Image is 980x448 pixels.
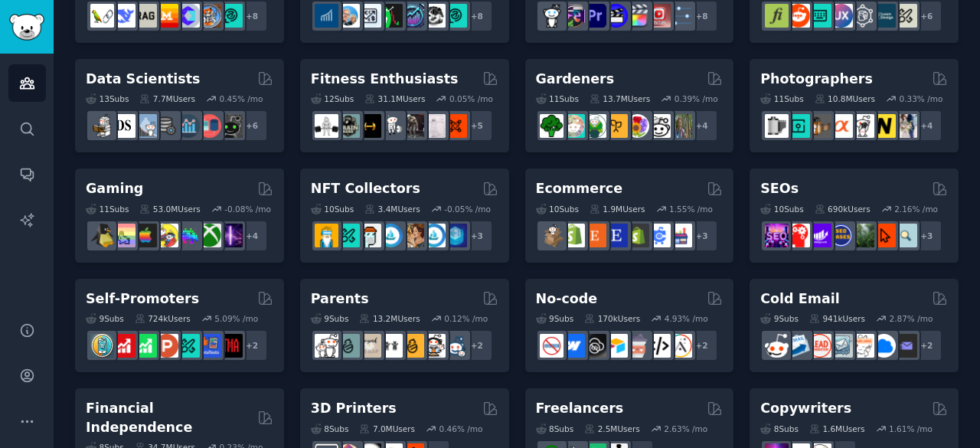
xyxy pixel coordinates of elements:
[444,204,491,214] div: -0.05 % /mo
[336,334,360,358] img: SingleParents
[872,224,896,247] img: GoogleSearchConsole
[461,110,493,142] div: + 5
[760,179,799,198] h2: SEOs
[604,334,628,358] img: Airtable
[315,224,338,247] img: NFTExchange
[422,224,446,247] img: OpenseaMarket
[400,224,424,247] img: CryptoArt
[893,4,917,28] img: UX_Design
[686,329,718,361] div: + 2
[765,114,789,138] img: analog
[176,114,200,138] img: analytics
[760,423,799,434] div: 8 Sub s
[422,114,446,138] img: physicaltherapy
[400,334,424,358] img: NewParents
[584,423,640,434] div: 2.5M Users
[668,224,692,247] img: ecommerce_growth
[224,204,271,214] div: -0.08 % /mo
[583,334,606,358] img: NoCodeSaaS
[214,313,258,324] div: 5.09 % /mo
[675,93,718,104] div: 0.39 % /mo
[155,334,178,358] img: ProductHunters
[315,114,338,138] img: GYM
[809,313,865,324] div: 941k Users
[872,114,896,138] img: Nikon
[893,334,917,358] img: EmailOutreach
[443,4,467,28] img: technicalanalysis
[669,204,713,214] div: 1.55 % /mo
[536,93,579,104] div: 11 Sub s
[590,204,645,214] div: 1.9M Users
[851,4,874,28] img: userexperience
[400,4,424,28] img: StocksAndTrading
[686,220,718,252] div: + 3
[760,204,803,214] div: 10 Sub s
[647,4,671,28] img: Youtubevideo
[536,204,579,214] div: 10 Sub s
[443,334,467,358] img: Parents
[198,4,221,28] img: llmops
[893,224,917,247] img: The_SEO
[536,179,623,198] h2: Ecommerce
[400,114,424,138] img: fitness30plus
[583,114,606,138] img: SavageGarden
[358,4,381,28] img: Forex
[198,224,221,247] img: XboxGamers
[133,334,157,358] img: selfpromotion
[219,4,243,28] img: AIDevelopersSociety
[379,334,403,358] img: toddlers
[786,334,810,358] img: Emailmarketing
[851,114,874,138] img: canon
[359,423,415,434] div: 7.0M Users
[311,399,397,418] h2: 3D Printers
[815,93,875,104] div: 10.8M Users
[219,114,243,138] img: data
[379,224,403,247] img: OpenSeaNFT
[851,224,874,247] img: Local_SEO
[786,114,810,138] img: streetphotography
[760,93,803,104] div: 11 Sub s
[444,313,488,324] div: 0.12 % /mo
[829,334,853,358] img: coldemail
[647,114,671,138] img: UrbanGardening
[540,4,563,28] img: gopro
[626,4,649,28] img: finalcutpro
[809,423,865,434] div: 1.6M Users
[86,289,199,309] h2: Self-Promoters
[311,423,349,434] div: 8 Sub s
[311,313,349,324] div: 9 Sub s
[112,114,136,138] img: datascience
[561,334,585,358] img: webflow
[358,114,381,138] img: workout
[219,334,243,358] img: TestMyApp
[236,329,268,361] div: + 2
[590,93,650,104] div: 13.7M Users
[536,70,615,89] h2: Gardeners
[829,224,853,247] img: SEO_cases
[461,220,493,252] div: + 3
[112,224,136,247] img: CozyGamers
[668,4,692,28] img: postproduction
[893,114,917,138] img: WeddingPhotography
[668,334,692,358] img: Adalo
[90,334,114,358] img: AppIdeas
[760,313,799,324] div: 9 Sub s
[540,334,563,358] img: nocode
[9,14,44,41] img: GummySearch logo
[422,4,446,28] img: swingtrading
[889,313,933,324] div: 2.87 % /mo
[358,334,381,358] img: beyondthebump
[584,313,640,324] div: 170k Users
[86,204,129,214] div: 11 Sub s
[133,4,157,28] img: Rag
[176,334,200,358] img: alphaandbetausers
[379,4,403,28] img: Trading
[786,4,810,28] img: logodesign
[872,4,896,28] img: learndesign
[198,334,221,358] img: betatests
[133,224,157,247] img: macgaming
[311,204,354,214] div: 10 Sub s
[358,224,381,247] img: NFTmarket
[668,114,692,138] img: GardenersWorld
[583,4,606,28] img: premiere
